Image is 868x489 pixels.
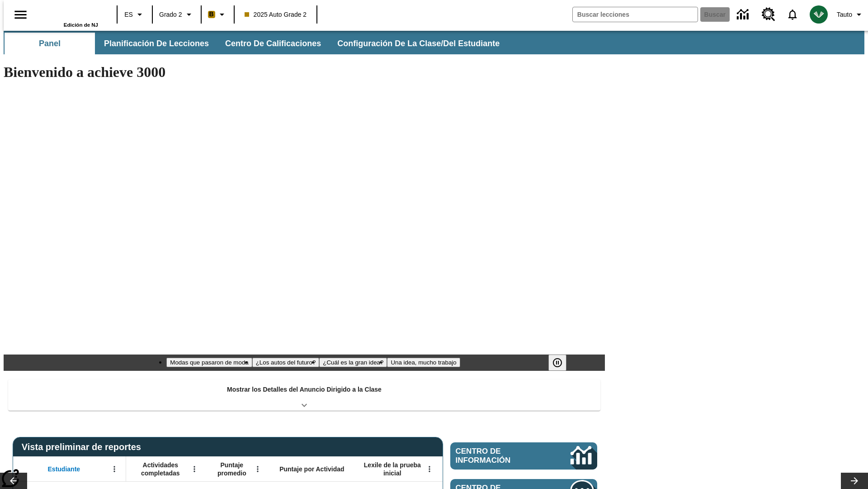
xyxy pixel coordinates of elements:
[8,379,600,411] div: Mostrar los Detalles del Anuncio Dirigido a la Clase
[387,358,460,367] button: Diapositiva 4 Una idea, mucho trabajo
[64,22,98,28] span: Edición de NJ
[131,461,190,477] span: Actividades completadas
[4,33,508,54] div: Subbarra de navegación
[810,5,828,24] img: avatar image
[450,442,597,470] a: Centro de información
[279,465,344,473] span: Puntaje por Actividad
[39,4,98,22] a: Portada
[218,33,328,54] button: Centro de calificaciones
[4,64,605,81] h1: Bienvenido a achieve 3000
[456,447,540,465] span: Centro de información
[210,461,254,477] span: Puntaje promedio
[573,7,698,22] input: Buscar campo
[548,355,566,371] button: Pausar
[548,355,576,371] div: Pausar
[251,462,264,476] button: Abrir menú
[159,10,182,19] span: Grado 2
[337,38,500,49] span: Configuración de la clase/del estudiante
[423,462,436,476] button: Abrir menú
[245,10,307,19] span: 2025 Auto Grade 2
[104,38,209,49] span: Planificación de lecciones
[22,442,146,452] span: Vista preliminar de reportes
[756,2,781,27] a: Centro de recursos, Se abrirá en una pestaña nueva.
[5,33,95,54] button: Panel
[833,6,868,23] button: Perfil/Configuración
[108,462,121,476] button: Abrir menú
[188,462,201,476] button: Abrir menú
[166,358,252,367] button: Diapositiva 1 Modas que pasaron de moda
[97,33,216,54] button: Planificación de lecciones
[804,3,833,26] button: Escoja un nuevo avatar
[120,6,149,23] button: Lenguaje: ES, Selecciona un idioma
[359,461,425,477] span: Lexile de la prueba inicial
[252,358,320,367] button: Diapositiva 2 ¿Los autos del futuro?
[731,2,756,27] a: Centro de información
[39,3,98,28] div: Portada
[837,10,852,19] span: Tauto
[330,33,507,54] button: Configuración de la clase/del estudiante
[319,358,387,367] button: Diapositiva 3 ¿Cuál es la gran idea?
[124,10,133,19] span: ES
[841,473,868,489] button: Carrusel de lecciones, seguir
[227,385,382,394] p: Mostrar los Detalles del Anuncio Dirigido a la Clase
[209,9,214,20] span: B
[781,3,804,26] a: Notificaciones
[156,6,198,23] button: Grado: Grado 2, Elige un grado
[39,38,61,49] span: Panel
[204,6,231,23] button: Boost El color de la clase es anaranjado claro. Cambiar el color de la clase.
[4,31,864,54] div: Subbarra de navegación
[225,38,321,49] span: Centro de calificaciones
[7,1,34,28] button: Abrir el menú lateral
[48,465,80,473] span: Estudiante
